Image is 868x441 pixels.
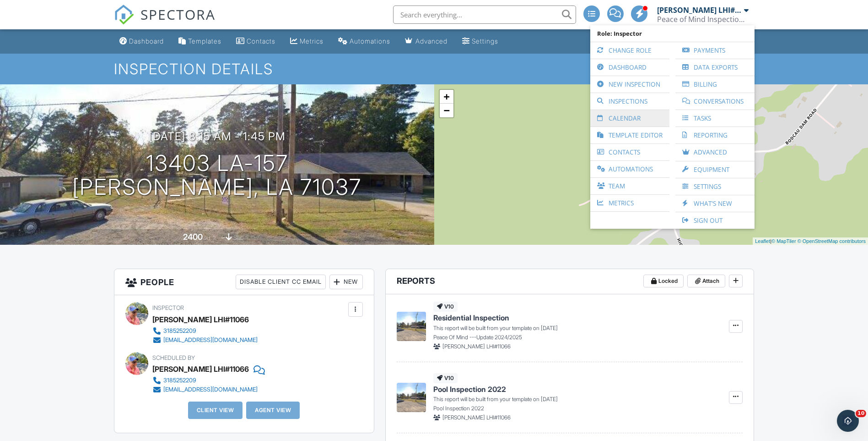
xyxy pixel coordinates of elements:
span: 10 [856,410,866,417]
div: Settings [472,37,498,45]
a: Automations (Advanced) [334,33,394,50]
div: Templates [188,37,221,45]
a: © MapTiler [771,238,796,244]
a: Contacts [595,144,665,160]
h1: 13403 LA-157 [PERSON_NAME], LA 71037 [72,151,361,200]
span: SPECTORA [140,5,216,24]
a: New Inspection [595,76,665,93]
a: Reporting [680,127,750,143]
div: 3185252209 [163,327,196,335]
span: Role: Inspector [595,25,750,42]
a: 3185252209 [152,376,258,385]
div: Metrics [300,37,323,45]
a: What's New [680,195,750,212]
div: [EMAIL_ADDRESS][DOMAIN_NAME] [163,386,258,393]
a: Template Editor [595,127,665,143]
a: Billing [680,76,750,93]
span: Scheduled By [152,354,195,361]
h1: Inspection Details [114,61,755,77]
input: Search everything... [393,6,576,24]
img: The Best Home Inspection Software - Spectora [114,5,134,25]
a: [EMAIL_ADDRESS][DOMAIN_NAME] [152,385,258,394]
a: Conversations [680,93,750,110]
div: New [329,275,363,289]
span: Inspector [152,304,184,311]
div: [PERSON_NAME] LHI#11066 [152,313,249,326]
iframe: Intercom live chat [837,410,859,432]
div: [EMAIL_ADDRESS][DOMAIN_NAME] [163,336,258,344]
a: Zoom out [440,104,453,117]
div: Automations [350,37,390,45]
span: sq. ft. [204,234,217,241]
div: [PERSON_NAME] LHI#11066 [657,6,742,15]
div: | [753,237,868,245]
a: Advanced [680,144,750,161]
a: Payments [680,42,750,59]
a: Advanced [401,33,451,50]
a: Contacts [232,33,279,50]
a: [EMAIL_ADDRESS][DOMAIN_NAME] [152,336,258,345]
a: 3185252209 [152,326,258,336]
div: [PERSON_NAME] LHI#11066 [152,362,249,376]
div: 2400 [183,232,203,242]
a: Zoom in [440,90,453,104]
a: Team [595,178,665,194]
div: Peace of Mind Inspection Service, LLC [657,15,749,24]
a: © OpenStreetMap contributors [798,238,866,244]
a: Sign Out [680,212,750,229]
a: SPECTORA [114,12,216,32]
a: Templates [175,33,225,50]
div: Disable Client CC Email [236,275,326,289]
h3: People [114,269,374,295]
h3: [DATE] 8:15 am - 1:45 pm [149,130,286,143]
a: Tasks [680,110,750,127]
a: Metrics [595,195,665,211]
div: Advanced [415,37,447,45]
a: Data Exports [680,59,750,76]
a: Calendar [595,110,665,127]
div: 3185252209 [163,377,196,384]
a: Dashboard [116,33,167,50]
div: Contacts [247,37,275,45]
a: Dashboard [595,59,665,76]
div: Dashboard [129,37,164,45]
span: slab [233,234,243,241]
a: Equipment [680,161,750,178]
a: Settings [458,33,502,50]
a: Change Role [595,42,665,59]
a: Leaflet [755,238,770,244]
a: Settings [680,178,750,195]
a: Automations [595,161,665,177]
a: Inspections [595,93,665,110]
a: Metrics [286,33,327,50]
